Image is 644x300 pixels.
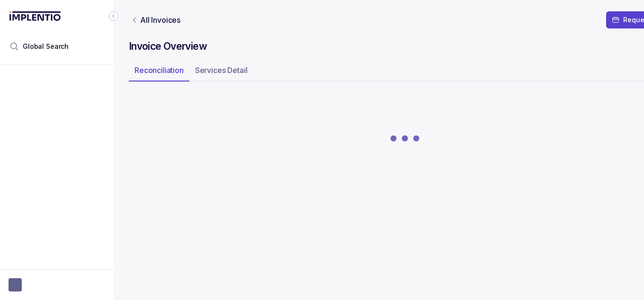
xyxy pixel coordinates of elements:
[23,42,69,51] span: Global Search
[195,64,248,76] p: Services Detail
[9,278,22,291] span: User initials
[129,15,182,25] a: Link All Invoices
[189,63,253,82] li: Tab Services Detail
[134,64,184,76] p: Reconciliation
[108,10,119,22] div: Collapse Icon
[140,15,180,25] p: All Invoices
[129,63,189,82] li: Tab Reconciliation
